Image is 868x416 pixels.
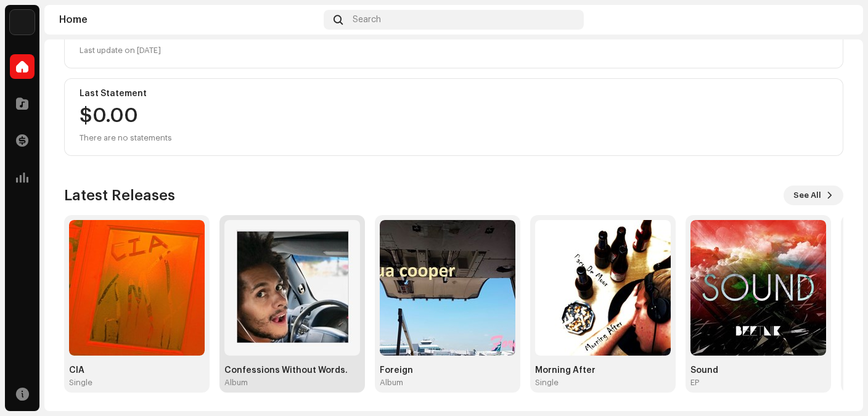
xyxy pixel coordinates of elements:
div: Album [224,378,248,388]
img: ae092520-180b-4f7c-b02d-a8b0c132bb58 [829,10,848,30]
div: Last update on [DATE] [80,43,828,58]
img: 9a66040d-755c-4e36-b0f9-fb06ed73fd40 [380,220,515,356]
div: Foreign [380,365,515,375]
div: CIA [69,365,205,375]
div: Single [535,378,559,388]
img: 0def885e-b323-43ea-b1e7-ce71719c3de3 [69,220,205,356]
img: 3dfe381a-d415-42b6-b2ca-2da372134896 [224,220,360,356]
img: acab2465-393a-471f-9647-fa4d43662784 [10,10,35,35]
img: 45b6a03f-7356-4948-ad12-3a67140e6525 [690,220,826,356]
div: Sound [690,365,826,375]
re-o-card-value: Last Statement [64,78,843,156]
div: Confessions Without Words. [224,365,360,375]
div: EP [690,378,699,388]
span: See All [793,183,821,208]
div: Album [380,378,403,388]
span: Search [353,15,381,25]
div: There are no statements [80,131,172,145]
div: Morning After [535,365,671,375]
div: Home [59,15,319,25]
h3: Latest Releases [64,186,175,205]
div: Last Statement [80,89,828,99]
img: 8f451df0-cc5e-444f-91ac-9cdec3334e27 [535,220,671,356]
button: See All [784,186,843,205]
div: Single [69,378,92,388]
